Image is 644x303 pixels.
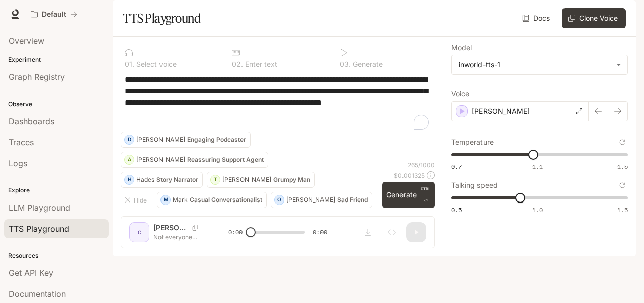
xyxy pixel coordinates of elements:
[421,186,431,204] p: ⏎
[125,61,134,68] p: 0 1 .
[451,182,498,189] p: Talking speed
[451,90,469,97] p: Voice
[121,132,251,148] button: D[PERSON_NAME]Engaging Podcaster
[187,137,246,143] p: Engaging Podcaster
[125,172,134,188] div: H
[617,206,628,214] span: 1.5
[121,172,203,188] button: HHadesStory Narrator
[232,61,243,68] p: 0 2 .
[26,4,82,24] button: All workspaces
[337,197,368,203] p: Sad Friend
[42,10,66,19] p: Default
[451,162,462,171] span: 0.7
[173,197,188,203] p: Mark
[125,74,431,132] textarea: To enrich screen reader interactions, please activate Accessibility in Grammarly extension settings
[121,192,153,208] button: Hide
[451,44,472,51] p: Model
[243,61,277,68] p: Enter text
[136,137,185,143] p: [PERSON_NAME]
[156,177,198,183] p: Story Narrator
[211,172,220,188] div: T
[562,8,626,28] button: Clone Voice
[532,162,543,171] span: 1.1
[125,152,134,168] div: A
[136,157,185,163] p: [PERSON_NAME]
[134,61,177,68] p: Select voice
[275,192,284,208] div: O
[520,8,554,28] a: Docs
[532,206,543,214] span: 1.0
[207,172,315,188] button: T[PERSON_NAME]Grumpy Man
[617,137,628,148] button: Reset to default
[451,139,494,146] p: Temperature
[161,192,170,208] div: M
[459,60,611,70] div: inworld-tts-1
[286,197,335,203] p: [PERSON_NAME]
[421,186,431,198] p: CTRL +
[617,180,628,191] button: Reset to default
[351,61,383,68] p: Generate
[123,8,201,28] h1: TTS Playground
[121,152,268,168] button: A[PERSON_NAME]Reassuring Support Agent
[617,162,628,171] span: 1.5
[190,197,262,203] p: Casual Conversationalist
[451,206,462,214] span: 0.5
[157,192,267,208] button: MMarkCasual Conversationalist
[382,182,435,208] button: GenerateCTRL +⏎
[136,177,154,183] p: Hades
[222,177,271,183] p: [PERSON_NAME]
[452,55,627,74] div: inworld-tts-1
[273,177,310,183] p: Grumpy Man
[187,157,264,163] p: Reassuring Support Agent
[271,192,372,208] button: O[PERSON_NAME]Sad Friend
[340,61,351,68] p: 0 3 .
[472,106,530,116] p: [PERSON_NAME]
[125,132,134,148] div: D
